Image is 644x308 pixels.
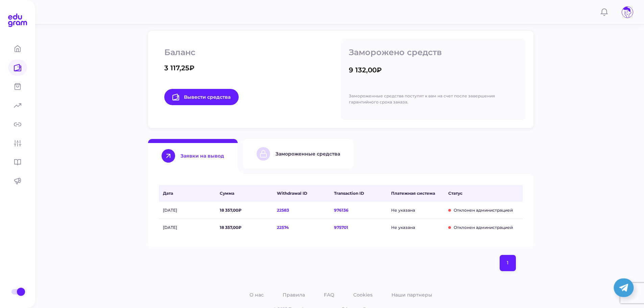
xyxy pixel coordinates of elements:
[334,207,387,213] span: 976136
[498,255,517,271] nav: pagination navigation
[277,224,330,231] span: 22574
[148,139,238,169] button: Заявки на вывод
[500,255,516,271] button: page 1
[349,47,517,58] p: Заморожено средств
[163,190,216,196] span: Дата
[277,190,330,196] span: Withdrawal ID
[276,151,340,157] div: Замороженные средства
[163,207,216,213] span: [DATE]
[448,207,523,213] span: Отклонен администрацией
[352,290,374,299] a: Cookies
[243,139,354,169] button: Замороженные средства
[448,224,523,231] span: Отклонен администрацией
[220,224,273,231] span: 18 357,00₽
[163,224,216,231] span: [DATE]
[323,290,336,299] a: FAQ
[391,190,444,196] span: Платежная система
[448,190,523,196] span: Статус
[349,65,382,75] div: 9 132,00₽
[334,190,387,196] span: Transaction ID
[391,207,444,213] span: Не указана
[164,89,239,105] a: Вывести средства
[159,185,523,236] div: Withdraw Requests
[220,207,273,213] span: 18 357,00₽
[220,190,273,196] span: Сумма
[164,47,333,58] p: Баланс
[281,290,306,299] a: Правила
[181,153,224,159] div: Заявки на вывод
[334,224,387,231] span: 975701
[164,63,194,73] div: 3 117,25₽
[248,290,265,299] a: О нас
[391,224,444,231] span: Не указана
[349,93,517,105] p: Замороженные средства поступят к вам на счет после завершения гарантийного срока заказа.
[277,207,330,213] span: 22583
[390,290,433,299] a: Наши партнеры
[172,94,231,100] span: Вывести средства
